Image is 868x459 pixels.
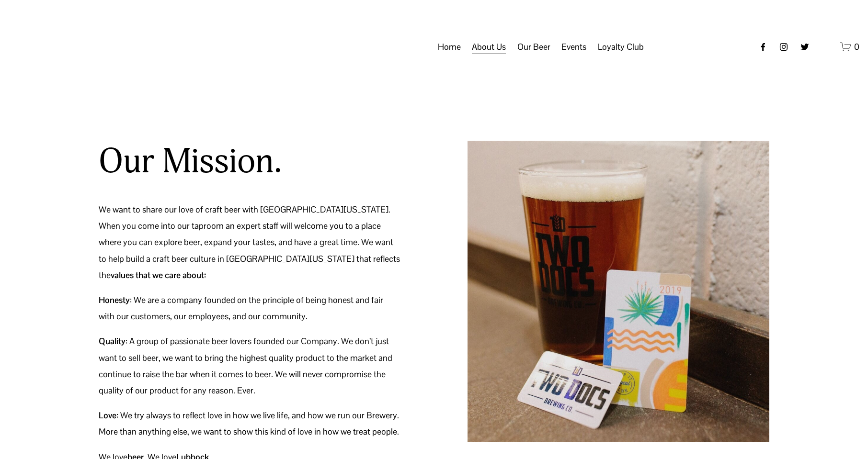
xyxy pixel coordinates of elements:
[99,294,130,305] strong: Honesty
[517,38,550,56] a: folder dropdown
[99,336,126,347] strong: Quality
[779,42,788,52] a: instagram-unauth
[854,41,859,52] span: 0
[472,38,506,56] a: folder dropdown
[598,39,644,55] span: Loyalty Club
[111,269,206,280] strong: values that we care about:
[9,18,116,76] img: Two Docs Brewing Co.
[99,333,400,399] p: : A group of passionate beer lovers founded our Company. We don’t just want to sell beer, we want...
[598,38,644,56] a: folder dropdown
[99,407,400,440] p: : We try always to reflect love in how we live life, and how we run our Brewery. More than anythi...
[99,292,400,325] p: : We are a company founded on the principle of being honest and fair with our customers, our empl...
[800,42,810,52] a: twitter-unauth
[517,39,550,55] span: Our Beer
[99,410,116,421] strong: Love
[438,38,461,56] a: Home
[561,38,586,56] a: folder dropdown
[99,140,282,183] h2: Our Mission.
[561,39,586,55] span: Events
[840,41,859,53] a: 0 items in cart
[99,202,400,283] p: We want to share our love of craft beer with [GEOGRAPHIC_DATA][US_STATE]. When you come into our ...
[472,39,506,55] span: About Us
[758,42,768,52] a: Facebook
